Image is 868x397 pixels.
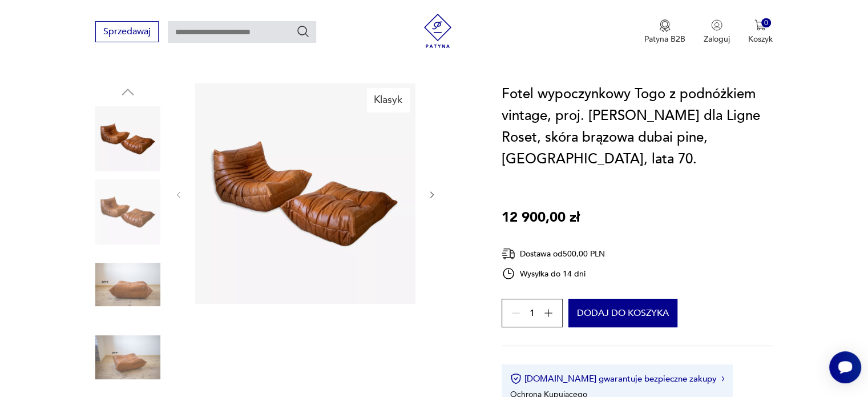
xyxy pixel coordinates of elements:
button: Dodaj do koszyka [568,299,677,327]
button: Szukaj [296,25,310,38]
a: Sprzedawaj [95,29,159,37]
iframe: Smartsupp widget button [829,351,861,383]
button: Patyna B2B [644,19,685,45]
p: Koszyk [748,34,773,45]
img: Ikona certyfikatu [510,373,522,384]
img: Zdjęcie produktu Fotel wypoczynkowy Togo z podnóżkiem vintage, proj. M. Ducaroy dla Ligne Roset, ... [95,325,160,390]
p: Zaloguj [704,34,730,45]
div: Klasyk [367,88,409,112]
img: Ikona medalu [659,19,671,32]
img: Zdjęcie produktu Fotel wypoczynkowy Togo z podnóżkiem vintage, proj. M. Ducaroy dla Ligne Roset, ... [95,252,160,317]
img: Zdjęcie produktu Fotel wypoczynkowy Togo z podnóżkiem vintage, proj. M. Ducaroy dla Ligne Roset, ... [195,83,415,304]
div: Dostawa od 500,00 PLN [502,247,605,261]
img: Ikonka użytkownika [711,19,722,31]
img: Ikona koszyka [754,19,766,31]
button: Sprzedawaj [95,21,159,42]
img: Patyna - sklep z meblami i dekoracjami vintage [421,14,455,48]
img: Ikona strzałki w prawo [721,376,725,382]
div: 0 [761,18,771,28]
span: 1 [530,310,535,317]
p: Patyna B2B [644,34,685,45]
button: 0Koszyk [748,19,773,45]
img: Zdjęcie produktu Fotel wypoczynkowy Togo z podnóżkiem vintage, proj. M. Ducaroy dla Ligne Roset, ... [95,106,160,171]
button: Zaloguj [704,19,730,45]
img: Ikona dostawy [502,247,515,261]
img: Zdjęcie produktu Fotel wypoczynkowy Togo z podnóżkiem vintage, proj. M. Ducaroy dla Ligne Roset, ... [95,179,160,244]
button: [DOMAIN_NAME] gwarantuje bezpieczne zakupy [510,373,724,384]
p: 12 900,00 zł [502,207,580,228]
a: Ikona medaluPatyna B2B [644,19,685,45]
div: Wysyłka do 14 dni [502,267,605,280]
h1: Fotel wypoczynkowy Togo z podnóżkiem vintage, proj. [PERSON_NAME] dla Ligne Roset, skóra brązowa ... [502,83,773,170]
